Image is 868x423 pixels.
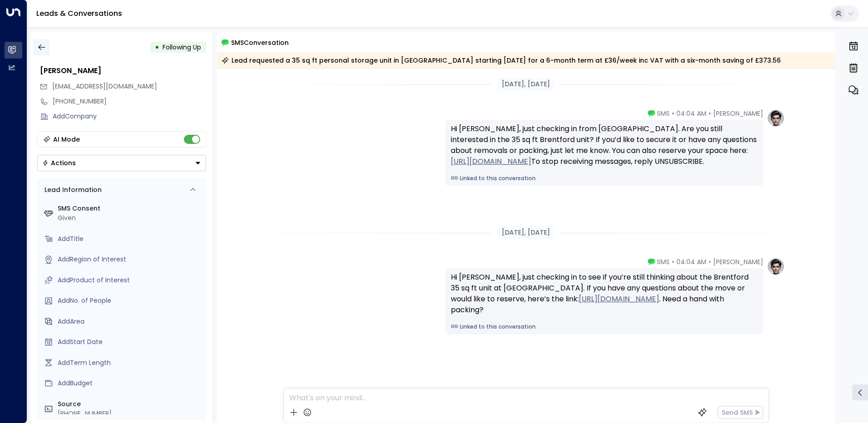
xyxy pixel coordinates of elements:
div: AddNo. of People [58,296,202,305]
div: AddArea [58,317,202,326]
button: Actions [37,155,206,171]
span: SMS [657,109,670,118]
span: SMS Conversation [231,37,289,48]
div: AI Mode [53,135,80,144]
a: [URL][DOMAIN_NAME] [579,294,659,305]
div: [DATE], [DATE] [498,78,554,91]
img: profile-logo.png [767,257,785,275]
span: • [672,109,674,118]
a: Leads & Conversations [36,8,122,19]
span: Mateuszfal@hotmail.co.uk [52,82,157,91]
span: 04:04 AM [676,257,706,266]
div: Actions [42,159,76,167]
span: [EMAIL_ADDRESS][DOMAIN_NAME] [52,82,157,91]
a: Linked to this conversation [451,323,758,331]
a: Linked to this conversation [451,174,758,182]
div: AddProduct of Interest [58,275,202,285]
span: SMS [657,257,670,266]
div: Hi [PERSON_NAME], just checking in to see if you’re still thinking about the Brentford 35 sq ft u... [451,272,758,315]
div: Lead requested a 35 sq ft personal storage unit in [GEOGRAPHIC_DATA] starting [DATE] for a 6-mont... [222,56,781,65]
div: • [155,39,159,55]
span: • [709,257,711,266]
label: Source [58,399,202,409]
div: AddTitle [58,234,202,244]
a: [URL][DOMAIN_NAME] [451,156,531,167]
div: AddCompany [53,112,206,121]
div: AddBudget [58,379,202,388]
div: Lead Information [41,185,102,195]
div: [PHONE_NUMBER] [58,409,202,418]
span: • [672,257,674,266]
span: • [709,109,711,118]
div: Button group with a nested menu [37,155,206,171]
span: Following Up [163,43,201,52]
div: [PERSON_NAME] [40,65,206,76]
div: AddStart Date [58,337,202,347]
div: Given [58,213,202,223]
label: SMS Consent [58,204,202,213]
span: 04:04 AM [676,109,706,118]
img: profile-logo.png [767,109,785,127]
div: AddTerm Length [58,358,202,368]
span: [PERSON_NAME] [713,257,763,266]
div: AddRegion of Interest [58,255,202,264]
div: [PHONE_NUMBER] [53,97,206,106]
div: [DATE], [DATE] [498,226,554,239]
div: Hi [PERSON_NAME], just checking in from [GEOGRAPHIC_DATA]. Are you still interested in the 35 sq ... [451,123,758,167]
span: [PERSON_NAME] [713,109,763,118]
